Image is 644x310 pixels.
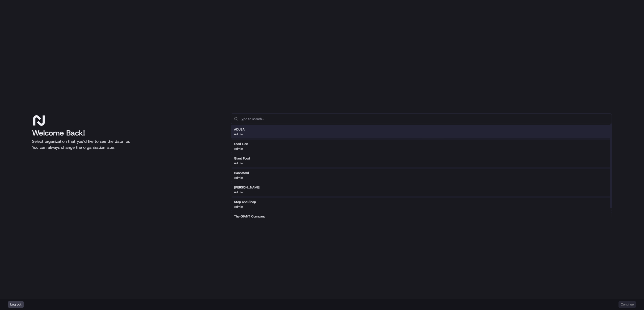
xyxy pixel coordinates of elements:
h2: [PERSON_NAME] [234,185,260,190]
h2: Hannaford [234,171,249,175]
h2: The GIANT Company [234,214,265,219]
p: Admin [234,147,243,151]
h2: Giant Food [234,156,250,161]
h2: ADUSA [234,127,245,132]
h1: Welcome Back! [32,128,223,137]
p: Admin [234,132,243,136]
h2: Food Lion [234,142,248,146]
p: Admin [234,161,243,165]
p: Admin [234,176,243,180]
p: Admin [234,190,243,194]
input: Type to search... [240,114,609,124]
button: Log out [8,301,24,308]
p: Select organization that you’d like to see the data for. You can always change the organization l... [32,138,223,150]
div: Suggestions [231,124,612,226]
p: Admin [234,205,243,209]
h2: Stop and Shop [234,200,256,204]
